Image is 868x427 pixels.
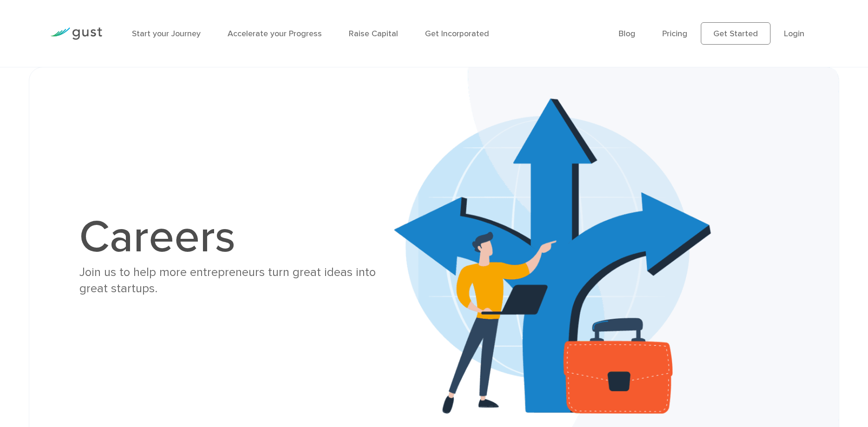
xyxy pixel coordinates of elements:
a: Get Started [701,22,770,45]
a: Accelerate your Progress [228,29,322,39]
div: Join us to help more entrepreneurs turn great ideas into great startups. [79,264,400,297]
a: Login [784,29,804,39]
a: Start your Journey [132,29,201,39]
h1: Careers [79,215,400,260]
img: Gust Logo [50,27,102,40]
a: Pricing [662,29,687,39]
a: Blog [619,29,635,39]
a: Raise Capital [349,29,398,39]
a: Get Incorporated [425,29,489,39]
